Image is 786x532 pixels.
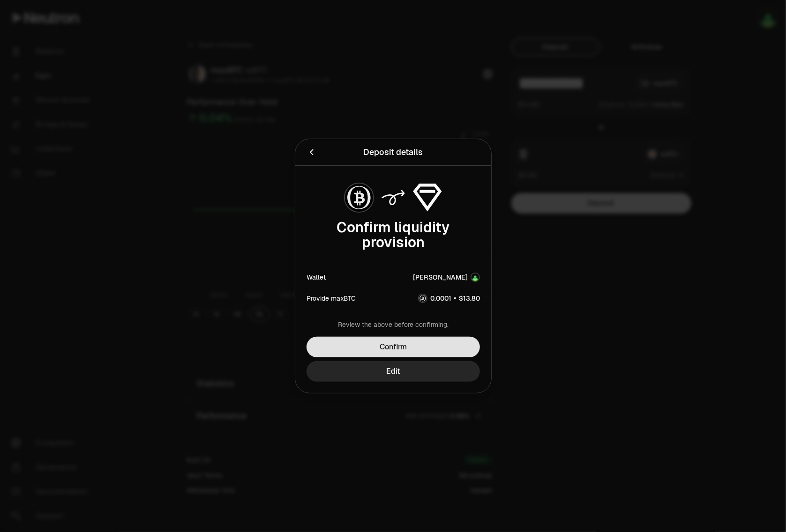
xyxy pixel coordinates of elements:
[307,294,356,303] div: Provide maxBTC
[413,273,480,282] button: [PERSON_NAME]Account Image
[419,295,427,302] img: maxBTC Logo
[307,337,480,357] button: Confirm
[307,361,480,382] button: Edit
[472,273,479,281] img: Account Image
[307,320,480,329] div: Review the above before confirming.
[413,273,468,282] div: [PERSON_NAME]
[345,184,373,212] img: maxBTC Logo
[307,220,480,250] div: Confirm liquidity provision
[307,146,317,159] button: Back
[363,146,423,159] div: Deposit details
[307,273,326,282] div: Wallet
